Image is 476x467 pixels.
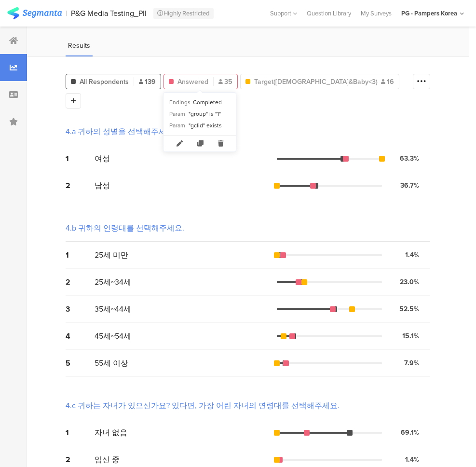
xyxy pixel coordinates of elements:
div: Highly Restricted [153,8,214,19]
span: 25세 미만 [95,249,128,261]
span: 55세 이상 [95,357,128,369]
span: 자녀 없음 [95,427,127,438]
div: 1.4% [405,250,419,260]
div: 4.b 귀하의 연령대를 선택해주세요. [66,222,184,233]
div: 1 [66,249,95,261]
span: 45세~54세 [95,330,131,342]
div: "group" is "1" [189,110,230,118]
div: P&G Media Testing_PII [71,9,147,18]
div: 1 [66,427,95,438]
div: 1 [66,153,95,164]
div: 1.4% [405,454,419,465]
span: 35 [218,77,232,87]
div: "gclid" exists [189,122,230,130]
div: 69.1% [401,427,419,438]
span: Completed [193,98,230,107]
div: 2 [66,454,95,465]
div: 52.5% [399,304,419,314]
div: | [66,8,67,19]
span: All Respondents [80,77,129,87]
div: 4 [66,330,95,342]
div: Param [169,122,185,130]
span: Answered [177,77,208,87]
div: 3 [66,303,95,315]
span: 139 [139,77,156,87]
div: 63.3% [400,153,419,164]
div: 23.0% [400,277,419,287]
span: Endings [169,98,190,107]
div: 15.1% [402,331,419,341]
span: 16 [381,77,394,87]
span: 여성 [95,153,110,164]
div: 5 [66,357,95,369]
span: 35세~44세 [95,303,131,315]
span: 임신 중 [95,454,120,465]
div: 7.9% [404,358,419,368]
div: PG - Pampers Korea [401,9,457,18]
div: 36.7% [400,180,419,191]
div: Param [169,110,185,118]
img: segmanta logo [7,7,62,19]
a: My Surveys [356,9,396,18]
span: Target([DEMOGRAPHIC_DATA]&Baby<3) [254,77,371,87]
span: 남성 [95,180,110,191]
span: Results [68,41,90,51]
a: Question Library [302,9,356,18]
div: 4.c 귀하는 자녀가 있으신가요? 있다면, 가장 어린 자녀의 연령대를 선택해주세요. [66,400,340,411]
div: 4.a 귀하의 성별을 선택해주세요. [66,126,176,137]
div: 2 [66,276,95,288]
div: Support [270,6,297,21]
span: 25세~34세 [95,276,131,288]
div: 2 [66,180,95,191]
